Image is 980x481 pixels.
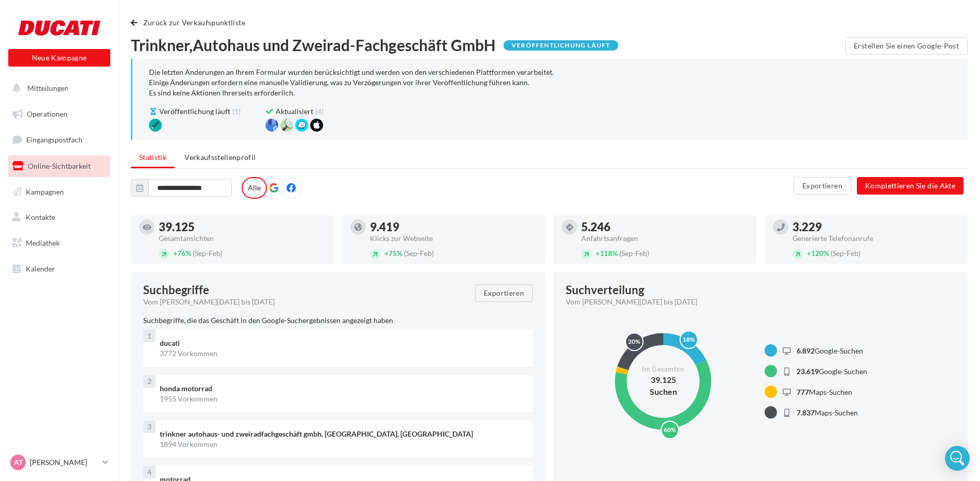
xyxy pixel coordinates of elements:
span: Kampagnen [26,187,64,196]
a: Komplettieren Sie die Akte [853,181,968,189]
span: 777 [797,388,809,396]
span: (Sep-Feb) [193,249,223,258]
span: Online-Sichtbarkeit [28,162,91,170]
span: + [173,249,177,258]
a: Operationen [6,103,112,125]
span: Veröffentlichung läuft [159,106,230,117]
div: 39.125 [159,221,326,233]
span: 120% [807,249,829,258]
span: 6.892 [797,346,815,355]
span: (Sep-Feb) [619,249,649,258]
span: 76% [173,249,191,258]
span: (Sep-Feb) [831,249,860,258]
span: (4) [315,106,324,117]
span: 75% [384,249,402,258]
span: Kontakte [26,213,55,221]
span: (Sep-Feb) [404,249,434,258]
div: 3.229 [792,221,959,233]
span: Verkaufsstellenprofil [184,153,256,162]
span: AT [14,457,23,468]
span: Zurück zur Verkaufspunktliste [143,18,245,27]
span: Eingangspostfach [26,135,82,144]
div: 9.419 [370,221,537,233]
span: Mitteilungen [27,84,69,92]
div: 1894 Vorkommen [160,439,525,450]
button: Zurück zur Verkaufspunktliste [131,17,249,29]
a: Eingangspostfach [6,129,112,151]
a: Kontakte [6,206,112,228]
div: 3772 Vorkommen [160,348,525,359]
div: Vom [PERSON_NAME][DATE] bis [DATE] [143,297,467,307]
span: Kalender [26,264,55,273]
a: Kalender [6,258,112,280]
div: Die letzten Änderungen an Ihrem Formular wurden berücksichtigt und werden von den verschiedenen P... [149,67,951,98]
div: trinkner autohaus- und zweiradfachgeschäft gmbh, [GEOGRAPHIC_DATA], [GEOGRAPHIC_DATA] [160,429,525,439]
span: Maps-Suchen [797,388,852,396]
button: Mitteilungen [6,77,108,99]
div: Generierte Telefonanrufe [792,235,959,242]
span: 7.837 [797,408,815,417]
a: Mediathek [6,232,112,254]
div: Anfahrtsanfragen [581,235,748,242]
button: Exportieren [793,177,851,195]
div: honda motorrad [160,383,525,394]
label: Alle [242,177,267,199]
span: Google-Suchen [797,367,867,376]
div: 1955 Vorkommen [160,394,525,404]
span: Maps-Suchen [797,408,858,417]
button: Exportieren [475,284,533,302]
div: 2 [143,375,156,388]
div: Suchverteilung [566,284,644,296]
p: [PERSON_NAME] [30,457,98,468]
span: 118% [596,249,618,258]
p: Suchbegriffe, die das Geschäft in den Google-Suchergebnissen angezeigt haben [143,315,533,326]
div: Open Intercom Messenger [945,446,970,471]
div: ducati [160,338,525,348]
button: Komplettieren Sie die Akte [857,177,964,195]
div: Gesamtansichten [159,235,326,242]
span: Mediathek [26,238,60,247]
span: Aktualisiert [276,106,313,117]
a: AT [PERSON_NAME] [8,453,110,472]
span: Suchbegriffe [143,284,209,296]
div: Veröffentlichung läuft [503,40,618,51]
span: + [596,249,600,258]
div: 4 [143,466,156,478]
span: + [384,249,388,258]
span: 23.619 [797,367,819,376]
div: 1 [143,330,156,342]
span: + [807,249,811,258]
span: Google-Suchen [797,346,863,355]
div: Klicks zur Webseite [370,235,537,242]
span: Operationen [27,109,67,118]
a: Kampagnen [6,181,112,203]
div: Vom [PERSON_NAME][DATE] bis [DATE] [566,297,947,307]
div: 3 [143,421,156,433]
a: Online-Sichtbarkeit [6,155,112,177]
button: Neue Kampagne [8,49,110,67]
span: Trinkner,Autohaus und Zweirad-Fachgeschäft GmbH [131,37,496,53]
button: Erstellen Sie einen Google-Post [845,37,968,55]
span: (1) [232,106,241,117]
div: 5.246 [581,221,748,233]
